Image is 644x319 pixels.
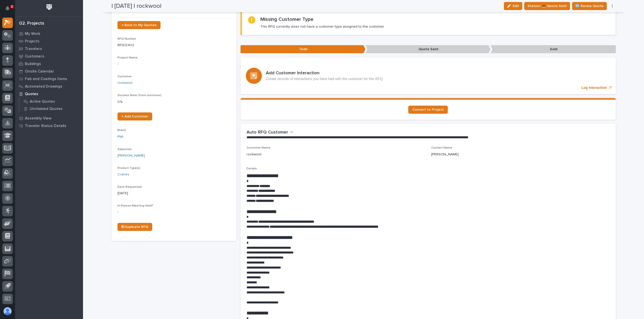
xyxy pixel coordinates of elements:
[111,3,162,10] h2: | [DATE] | rockwool
[247,130,288,135] h2: Auto RFQ Customer
[117,94,162,97] span: Success Rate (from customer)
[25,124,66,128] p: Traveler Status Details
[117,185,142,188] span: Date Requested
[117,112,152,120] a: + Add Customer
[247,146,270,149] span: Customer Name
[2,3,13,14] button: Notifications
[581,86,607,90] p: Log Interaction
[117,210,230,215] p: -
[491,45,616,53] p: Sold
[15,90,83,98] a: Quotes
[266,71,383,76] h3: Add Customer Interaction
[2,306,13,316] button: users-avatar
[117,37,136,40] span: RFQ Number
[6,6,13,14] div: Notifications2
[117,129,126,132] span: Brand
[25,39,39,44] p: Projects
[122,115,148,118] span: + Add Customer
[117,134,123,140] a: PWI
[19,21,44,26] div: 02. Projects
[122,225,148,229] span: ⎘ Duplicate RFQ
[117,204,153,207] span: In-Person Meeting Held?
[431,152,459,157] p: [PERSON_NAME]
[25,47,42,51] p: Travelers
[15,37,83,45] a: Projects
[260,16,313,22] h2: Missing Customer Type
[117,167,140,170] span: Product Type(s)
[25,69,54,74] p: Onsite Calendar
[117,75,132,78] span: Customer
[366,45,491,53] p: Quote Sent
[30,107,63,111] p: Unclaimed Quotes
[513,4,519,8] span: Edit
[19,98,83,105] a: Active Quotes
[240,57,616,94] a: Log Interaction
[247,130,294,135] button: Auto RFQ Customer
[15,45,83,52] a: Travelers
[431,146,452,149] span: Contact Name
[25,116,51,121] p: Assembly View
[122,23,156,27] span: ← Back to My Quotes
[117,61,230,67] p: -
[15,30,83,37] a: My Work
[117,153,145,158] a: [PERSON_NAME]
[412,108,444,111] span: Convert to Project
[19,105,83,112] a: Unclaimed Quotes
[15,75,83,83] a: Fab and Coatings Items
[25,54,44,59] p: Customers
[117,223,152,231] a: ⎘ Duplicate RFQ
[25,62,41,66] p: Buildings
[15,83,83,90] a: Automated Drawings
[117,99,230,105] p: 0 %
[117,148,132,151] span: Salesman
[528,3,567,9] span: Status→ 📤 Quote Sent
[572,2,607,10] button: 🆕 Revise Quote
[117,56,138,59] span: Project Name
[15,122,83,130] a: Traveler Status Details
[11,5,13,8] p: 2
[247,152,261,157] p: rockwool
[260,24,384,29] p: This RFQ currently does not have a customer type assigned to the customer
[15,68,83,75] a: Onsite Calendar
[117,191,230,196] p: [DATE]
[266,77,383,81] p: Create records of interactions you have had with the customer for this RFQ
[247,167,257,170] span: Details
[117,21,160,29] a: ← Back to My Quotes
[524,2,570,10] button: Status→ 📤 Quote Sent
[575,3,603,9] span: 🆕 Revise Quote
[408,106,448,114] a: Convert to Project
[117,80,132,86] a: rockwool
[25,92,38,96] p: Quotes
[504,2,522,10] button: Edit
[25,77,67,81] p: Fab and Coatings Items
[25,32,40,36] p: My Work
[117,43,230,48] p: RFQ12402
[30,99,55,104] p: Active Quotes
[25,84,62,89] p: Automated Drawings
[15,52,83,60] a: Customers
[45,3,54,12] img: Workspace Logo
[117,172,129,177] a: Cranes
[240,45,366,53] p: Todo
[15,114,83,122] a: Assembly View
[15,60,83,68] a: Buildings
